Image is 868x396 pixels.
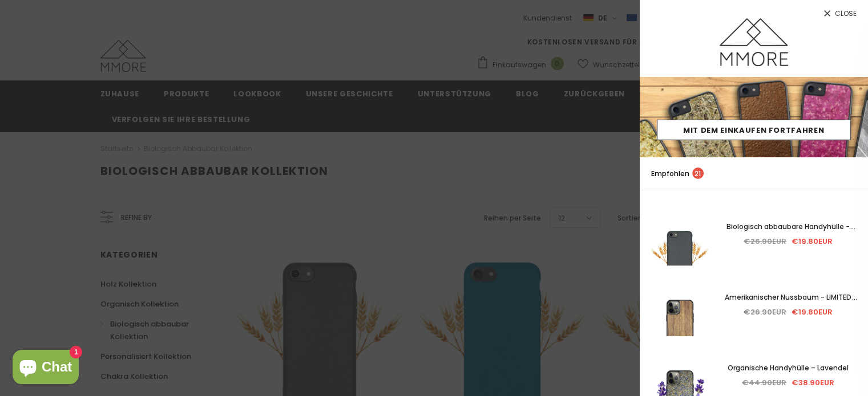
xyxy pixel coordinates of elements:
[725,292,857,315] span: Amerikanischer Nussbaum - LIMITED EDITION
[744,307,787,317] span: €26.90EUR
[742,377,787,388] span: €44.90EUR
[692,168,704,179] span: 21
[845,168,857,179] a: search
[792,236,833,247] span: €19.80EUR
[744,236,787,247] span: €26.90EUR
[720,221,857,233] a: Biologisch abbaubare Handyhülle - Schwarz
[9,350,82,387] inbox-online-store-chat: Onlineshop-Chat von Shopify
[651,168,704,179] p: Empfohlen
[728,363,849,373] span: Organische Handyhülle – Lavendel
[835,10,857,17] span: Close
[720,291,857,304] a: Amerikanischer Nussbaum - LIMITED EDITION
[726,222,855,244] span: Biologisch abbaubare Handyhülle - Schwarz
[720,362,857,374] a: Organische Handyhülle – Lavendel
[792,307,833,317] span: €19.80EUR
[657,120,851,140] a: Mit dem Einkaufen fortfahren
[792,377,834,388] span: €38.90EUR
